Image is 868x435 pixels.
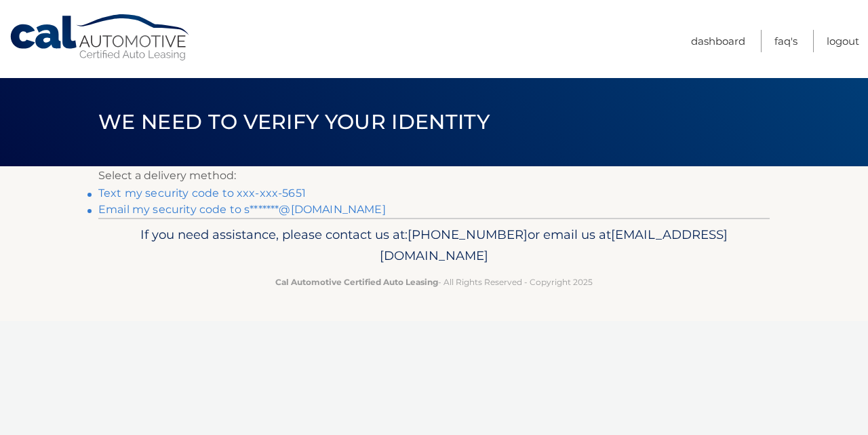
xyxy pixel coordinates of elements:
[827,30,859,52] a: Logout
[408,227,528,242] span: [PHONE_NUMBER]
[774,30,797,52] a: FAQ's
[98,187,306,200] a: Text my security code to xxx-xxx-5651
[107,275,761,289] p: - All Rights Reserved - Copyright 2025
[275,277,438,287] strong: Cal Automotive Certified Auto Leasing
[107,224,761,267] p: If you need assistance, please contact us at: or email us at
[98,109,490,134] span: We need to verify your identity
[691,30,745,52] a: Dashboard
[98,203,386,216] a: Email my security code to s*******@[DOMAIN_NAME]
[9,14,192,62] a: Cal Automotive
[98,166,770,185] p: Select a delivery method:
